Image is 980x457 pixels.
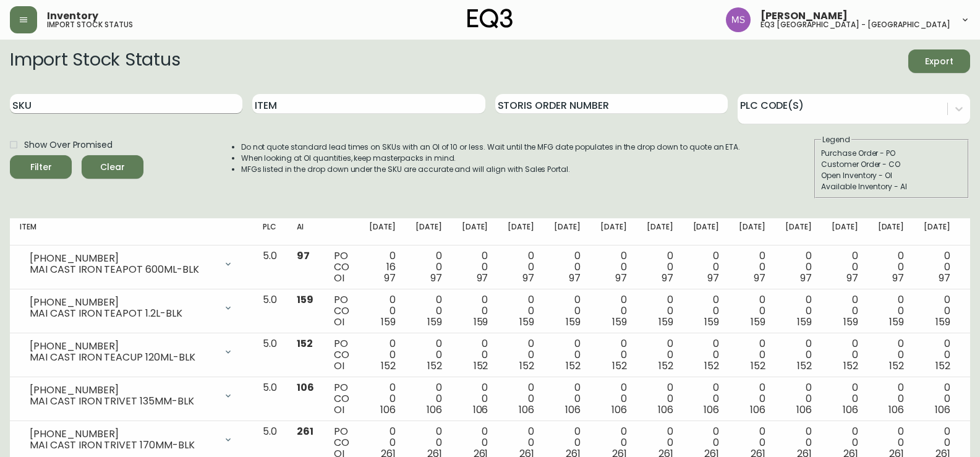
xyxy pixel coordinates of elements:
div: [PHONE_NUMBER] [30,385,216,396]
div: 0 0 [785,250,812,284]
span: 97 [662,271,673,285]
div: 0 0 [462,382,488,416]
td: 5.0 [253,289,287,333]
div: 0 0 [924,294,950,328]
div: 0 0 [739,338,765,372]
span: 159 [474,315,488,329]
div: 0 0 [600,338,627,372]
div: 0 0 [832,338,858,372]
th: [DATE] [498,218,544,246]
div: 0 0 [739,382,765,416]
div: MAI CAST IRON TRIVET 135MM-BLK [30,396,216,407]
span: 106 [611,403,627,417]
div: MAI CAST IRON TEAPOT 1.2L-BLK [30,308,216,319]
span: 106 [796,403,812,417]
button: Clear [82,155,143,179]
div: 0 0 [647,382,673,416]
span: 152 [474,359,488,373]
button: Export [908,49,970,73]
th: [DATE] [544,218,590,246]
span: 97 [297,249,310,263]
span: 159 [519,315,534,329]
span: 159 [704,315,719,329]
div: MAI CAST IRON TEACUP 120ML-BLK [30,352,216,363]
span: 152 [566,359,581,373]
span: OI [334,359,344,373]
legend: Legend [821,134,851,145]
span: 106 [297,380,314,395]
div: 0 0 [508,250,534,284]
div: Customer Order - CO [821,159,962,170]
th: [DATE] [637,218,683,246]
div: [PHONE_NUMBER] [30,429,216,440]
div: 0 0 [878,250,905,284]
span: 152 [519,359,534,373]
span: 152 [704,359,719,373]
span: 106 [427,403,442,417]
div: 0 0 [369,338,396,372]
div: 0 16 [369,250,396,284]
span: 106 [843,403,858,417]
span: 97 [892,271,904,285]
th: [DATE] [775,218,822,246]
div: 0 0 [693,294,720,328]
th: [DATE] [452,218,498,246]
span: 106 [888,403,904,417]
div: Open Inventory - OI [821,170,962,181]
div: 0 0 [832,250,858,284]
span: 152 [297,336,313,351]
span: Clear [92,160,134,175]
div: PO CO [334,250,349,284]
div: PO CO [334,338,349,372]
div: 0 0 [832,294,858,328]
img: logo [467,9,513,28]
div: 0 0 [508,338,534,372]
th: [DATE] [590,218,637,246]
div: 0 0 [878,294,905,328]
div: 0 0 [739,250,765,284]
span: 152 [427,359,442,373]
th: [DATE] [729,218,775,246]
div: 0 0 [647,294,673,328]
span: 159 [843,315,858,329]
span: 159 [297,293,313,307]
div: 0 0 [693,338,720,372]
div: [PHONE_NUMBER] [30,253,216,264]
div: MAI CAST IRON TRIVET 170MM-BLK [30,440,216,451]
span: 152 [935,359,950,373]
div: 0 0 [693,382,720,416]
div: 0 0 [554,250,581,284]
span: 152 [658,359,673,373]
li: MFGs listed in the drop down under the SKU are accurate and will align with Sales Portal. [241,164,741,175]
div: Purchase Order - PO [821,148,962,159]
th: [DATE] [359,218,406,246]
div: 0 0 [600,250,627,284]
div: 0 0 [785,338,812,372]
span: 97 [430,271,442,285]
div: 0 0 [878,382,905,416]
span: 106 [473,403,488,417]
div: 0 0 [554,338,581,372]
div: 0 0 [785,382,812,416]
span: 106 [935,403,950,417]
span: 152 [612,359,627,373]
div: [PHONE_NUMBER]MAI CAST IRON TEACUP 120ML-BLK [20,338,243,365]
div: PO CO [334,294,349,328]
div: 0 0 [508,382,534,416]
div: 0 0 [462,250,488,284]
th: [DATE] [914,218,960,246]
span: 159 [381,315,396,329]
span: 97 [800,271,812,285]
td: 5.0 [253,246,287,289]
div: [PHONE_NUMBER]MAI CAST IRON TRIVET 135MM-BLK [20,382,243,409]
div: 0 0 [415,294,442,328]
div: 0 0 [415,250,442,284]
span: 97 [939,271,950,285]
th: PLC [253,218,287,246]
div: 0 0 [554,382,581,416]
div: 0 0 [600,294,627,328]
span: 97 [384,271,396,285]
span: OI [334,271,344,285]
span: 97 [522,271,534,285]
div: PO CO [334,382,349,416]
